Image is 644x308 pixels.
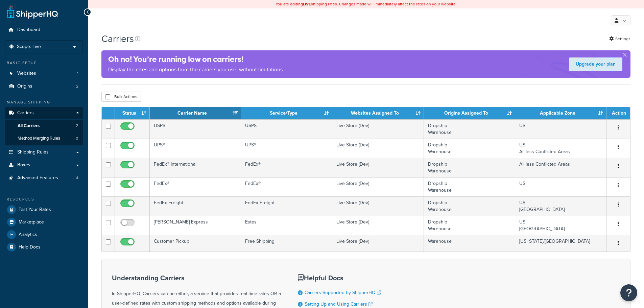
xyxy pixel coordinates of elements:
[332,119,424,139] td: Live Store (Dev)
[5,107,83,145] li: Carriers
[606,107,630,119] th: Action
[19,244,41,250] span: Help Docs
[241,107,332,119] th: Service/Type: activate to sort column ascending
[5,132,83,145] a: Method Merging Rules 0
[5,24,83,36] a: Dashboard
[150,216,241,235] td: [PERSON_NAME] Express
[424,196,515,216] td: Dropship Warehouse
[17,110,34,116] span: Carriers
[332,196,424,216] td: Live Store (Dev)
[76,123,78,129] span: 7
[241,235,332,252] td: Free Shipping
[112,274,281,282] h3: Understanding Carriers
[5,80,83,93] a: Origins 2
[5,99,83,105] div: Manage Shipping
[332,158,424,177] td: Live Store (Dev)
[150,107,241,119] th: Carrier Name: activate to sort column ascending
[150,139,241,158] td: UPS®
[332,216,424,235] td: Live Store (Dev)
[150,196,241,216] td: FedEx Freight
[5,241,83,253] a: Help Docs
[424,107,515,119] th: Origins Assigned To: activate to sort column ascending
[620,284,637,301] button: Open Resource Center
[424,139,515,158] td: Dropship Warehouse
[17,44,41,50] span: Scope: Live
[5,67,83,80] a: Websites 1
[101,32,134,45] h1: Carriers
[101,92,141,102] button: Bulk Actions
[19,219,44,225] span: Marketplace
[17,149,49,155] span: Shipping Rules
[5,172,83,184] a: Advanced Features 4
[5,204,83,216] a: Test Your Rates
[5,80,83,93] li: Origins
[5,196,83,202] div: Resources
[18,136,60,141] span: Method Merging Rules
[569,57,622,71] a: Upgrade your plan
[5,159,83,171] a: Boxes
[515,196,606,216] td: US [GEOGRAPHIC_DATA]
[19,232,37,238] span: Analytics
[5,229,83,241] a: Analytics
[515,158,606,177] td: All less Conflicted Areas
[5,107,83,119] a: Carriers
[17,84,32,89] span: Origins
[332,139,424,158] td: Live Store (Dev)
[108,54,284,65] h4: Oh no! You’re running low on carriers!
[5,132,83,145] li: Method Merging Rules
[332,235,424,252] td: Live Store (Dev)
[609,34,630,44] a: Settings
[515,177,606,196] td: US
[77,71,78,76] span: 1
[424,119,515,139] td: Dropship Warehouse
[241,119,332,139] td: USPS
[515,216,606,235] td: US [GEOGRAPHIC_DATA]
[115,107,150,119] th: Status: activate to sort column ascending
[76,136,78,141] span: 0
[424,216,515,235] td: Dropship Warehouse
[5,172,83,184] li: Advanced Features
[150,235,241,252] td: Customer Pickup
[332,107,424,119] th: Websites Assigned To: activate to sort column ascending
[241,158,332,177] td: FedEx®
[5,216,83,228] a: Marketplace
[17,175,58,181] span: Advanced Features
[424,177,515,196] td: Dropship Warehouse
[332,177,424,196] td: Live Store (Dev)
[76,175,78,181] span: 4
[76,84,78,89] span: 2
[17,162,30,168] span: Boxes
[150,158,241,177] td: FedEx® International
[515,107,606,119] th: Applicable Zone: activate to sort column ascending
[5,60,83,66] div: Basic Setup
[241,139,332,158] td: UPS®
[424,235,515,252] td: Warehouse
[19,207,51,213] span: Test Your Rates
[298,274,386,282] h3: Helpful Docs
[515,119,606,139] td: US
[17,71,36,76] span: Websites
[305,289,381,296] a: Carriers Supported by ShipperHQ
[150,119,241,139] td: USPS
[17,27,40,33] span: Dashboard
[424,158,515,177] td: Dropship Warehouse
[108,65,284,74] p: Display the rates and options from the carriers you use, without limitations.
[241,196,332,216] td: FedEx Freight
[5,146,83,159] a: Shipping Rules
[5,67,83,80] li: Websites
[7,5,58,19] a: ShipperHQ Home
[515,235,606,252] td: [US_STATE]/[GEOGRAPHIC_DATA]
[5,120,83,132] li: All Carriers
[515,139,606,158] td: US All less Conflicted Areas
[5,120,83,132] a: All Carriers 7
[150,177,241,196] td: FedEx®
[303,1,311,7] b: LIVE
[241,177,332,196] td: FedEx®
